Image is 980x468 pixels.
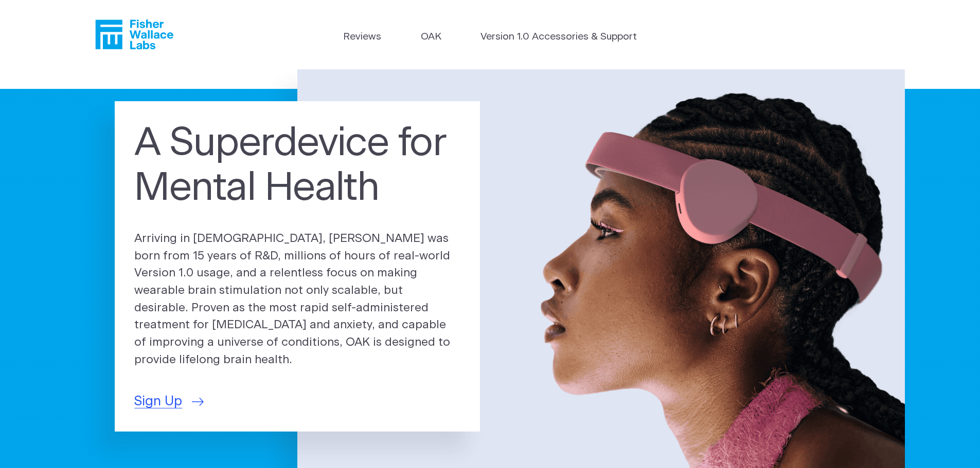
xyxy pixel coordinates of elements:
h1: A Superdevice for Mental Health [134,121,460,212]
span: Sign Up [134,391,182,411]
p: Arriving in [DEMOGRAPHIC_DATA], [PERSON_NAME] was born from 15 years of R&D, millions of hours of... [134,230,460,369]
a: Reviews [343,30,381,45]
a: Version 1.0 Accessories & Support [480,30,637,45]
a: Sign Up [134,391,204,411]
a: Fisher Wallace [95,20,173,49]
a: OAK [421,30,441,45]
